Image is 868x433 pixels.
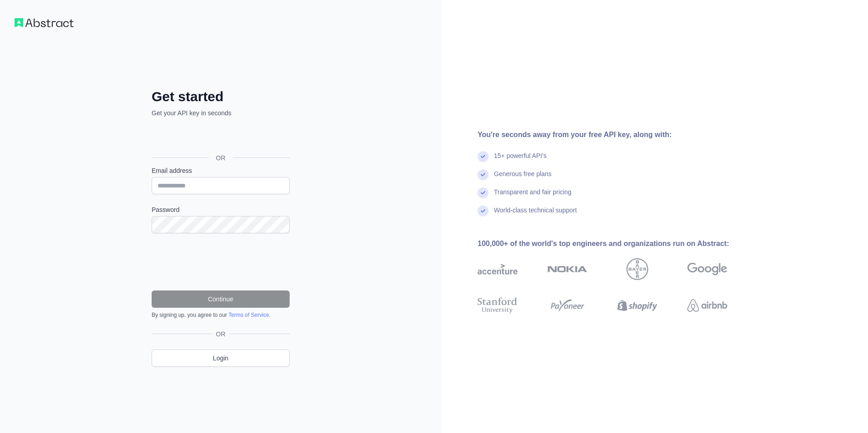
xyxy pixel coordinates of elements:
[687,258,727,280] img: google
[228,312,269,318] a: Terms of Service
[687,295,727,315] img: airbnb
[478,187,488,198] img: check mark
[494,169,552,187] div: Generous free plans
[152,244,290,280] iframe: reCAPTCHA
[547,295,587,315] img: payoneer
[209,153,233,162] span: OR
[152,349,290,367] a: Login
[547,258,587,280] img: nokia
[147,128,292,148] iframe: Bouton "Se connecter avec Google"
[478,238,756,249] div: 100,000+ of the world's top engineers and organizations run on Abstract:
[617,295,657,315] img: shopify
[478,169,488,180] img: check mark
[152,166,290,175] label: Email address
[212,330,229,339] span: OR
[494,151,547,169] div: 15+ powerful API's
[152,205,290,214] label: Password
[494,187,572,206] div: Transparent and fair pricing
[152,89,290,105] h2: Get started
[478,151,488,162] img: check mark
[494,206,577,224] div: World-class technical support
[152,290,290,308] button: Continue
[478,129,756,140] div: You're seconds away from your free API key, along with:
[478,258,518,280] img: accenture
[478,206,488,216] img: check mark
[152,311,290,319] div: By signing up, you agree to our .
[15,18,74,27] img: Workflow
[626,258,648,280] img: bayer
[478,295,518,315] img: stanford university
[152,108,290,118] p: Get your API key in seconds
